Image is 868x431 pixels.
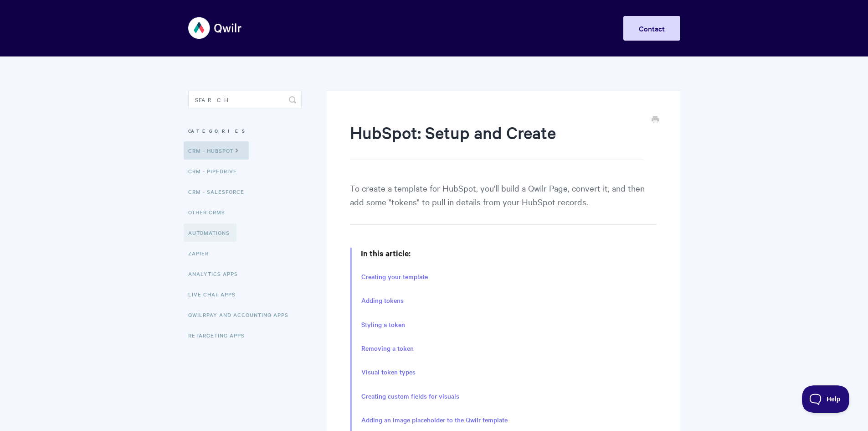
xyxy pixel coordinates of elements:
[188,326,252,344] a: Retargeting Apps
[623,16,680,41] a: Contact
[361,320,405,330] a: Styling a token
[188,162,244,180] a: CRM - Pipedrive
[188,11,242,45] img: Qwilr Help Center
[188,265,245,283] a: Analytics Apps
[188,306,295,324] a: QwilrPay and Accounting Apps
[188,182,251,201] a: CRM - Salesforce
[361,391,459,401] a: Creating custom fields for visuals
[188,123,302,139] h3: Categories
[350,181,657,225] p: To create a template for HubSpot, you'll build a Qwilr Page, convert it, and then add some "token...
[188,244,216,262] a: Zapier
[361,296,404,306] a: Adding tokens
[184,223,236,242] a: Automations
[188,203,232,221] a: Other CRMs
[361,367,416,377] a: Visual token types
[184,141,249,160] a: CRM - HubSpot
[361,415,508,425] a: Adding an image placeholder to the Qwilr template
[350,121,643,160] h1: HubSpot: Setup and Create
[802,385,850,413] iframe: Toggle Customer Support
[361,343,414,353] a: Removing a token
[361,248,411,259] strong: In this article:
[188,91,302,109] input: Search
[188,285,242,303] a: Live Chat Apps
[652,115,659,125] a: Print this Article
[361,272,428,282] a: Creating your template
